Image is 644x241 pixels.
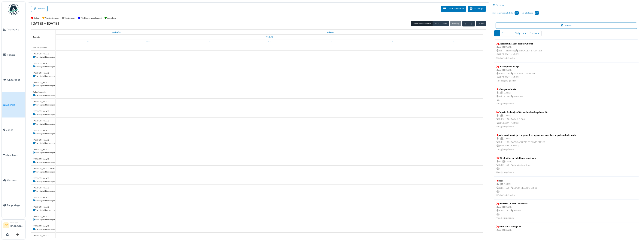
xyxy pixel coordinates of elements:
[441,6,466,12] button: Ticket aanmaken
[33,167,54,170] div: [PERSON_NAME] El atimi
[33,148,54,151] div: [PERSON_NAME]
[515,11,519,15] div: 116
[497,133,577,137] div: pads worden niet goed uitgesneden en gaan mee naar boven, pads ontbreken tube
[33,119,54,122] div: [PERSON_NAME]
[33,55,54,59] div: Afwezigheid toevoegen
[496,64,536,84] a: Ima stopt niet op tijd n/a |[DATE] Hal 5 - L79 |IMA BFB CasePacker [PERSON_NAME]127 dag(en) geleden
[528,30,542,36] a: Laatste »
[31,21,59,26] h2: [DATE] – [DATE]
[33,75,54,78] div: Afwezigheid toevoegen
[432,21,440,26] button: Week
[10,221,24,229] li: [PERSON_NAME]
[497,225,533,228] div: Foute patch telling L58
[33,81,54,84] div: [PERSON_NAME]
[3,221,24,230] a: SV Manager[PERSON_NAME]
[7,178,24,182] span: Voorraad
[33,129,54,132] div: [PERSON_NAME]
[497,88,523,91] div: Filter paper brake
[65,16,75,20] label: Toegewezen
[535,11,539,15] div: 219
[33,218,54,221] div: Afwezigheid toevoegen
[496,133,578,152] a: pads worden niet goed uitgesneden en gaan mee naar boven, pads ontbreken tube 1 |[DATE] Hal 1 - L...
[2,142,25,168] a: Machines
[33,84,54,87] div: Afwezigheid toevoegen
[468,21,475,26] button: Volgende
[33,94,54,97] div: Afwezigheid toevoegen
[491,2,642,8] div: Verberg
[496,178,538,198] a: folie 1 |[DATE] Hal 5 - L78 |OPEM PEGASO CR-8P 37 dag(en) geleden
[496,87,524,106] a: Filter paper brake 1 |[DATE] Hal 1 - L80 |PEGASO 8 dag(en) geleden
[34,16,39,20] label: Te laat
[491,8,521,18] a: Niet-toegewezen tickets
[7,153,24,157] span: Machines
[266,39,272,44] a: 2 oktober 2025
[33,157,54,161] div: [PERSON_NAME]
[10,221,24,224] div: Manager
[33,36,40,38] span: Technici
[107,16,116,20] label: Afgesloten
[33,62,54,65] div: [PERSON_NAME]
[33,100,54,103] div: [PERSON_NAME]
[33,103,54,106] div: Afwezigheid toevoegen
[440,21,449,26] button: Maand
[81,16,102,20] label: Wachten op goedkeuring
[494,30,500,36] a: 1
[2,193,25,218] a: Rapportage
[2,17,25,42] a: Dashboard
[33,209,54,212] div: Afwezigheid toevoegen
[494,30,639,39] nav: pager
[33,205,54,209] div: [PERSON_NAME]
[83,39,90,44] a: 29 september 2025
[7,78,24,82] span: Onderhoud
[2,117,25,143] a: Zones
[33,180,54,183] div: Afwezigheid toevoegen
[513,30,528,36] a: Volgende ›
[33,170,54,173] div: Afwezigheid toevoegen
[497,205,528,220] div: n/a | [DATE] Hal 5 - L82 | Bonino 7 dag(en) geleden
[476,21,486,26] button: Ga naar
[33,161,54,164] div: Afwezigheid toevoegen
[497,42,542,45] div: Onderhoud Maxon brander Jupiter
[111,30,123,34] a: 29 september 2025
[33,189,54,193] div: Afwezigheid toevoegen
[33,151,54,154] div: Afwezigheid toevoegen
[497,114,548,128] div: 1 | [DATE] Hal 5 - L78 | IMA C-900 [PERSON_NAME] 8 dag(en) geleden
[2,42,25,67] a: Tickets
[33,224,54,228] div: [PERSON_NAME]
[33,65,54,68] div: Afwezigheid toevoegen
[6,103,24,107] span: Agenda
[144,39,150,44] a: 30 september 2025
[33,113,54,116] div: Afwezigheid toevoegen
[33,138,54,142] div: [PERSON_NAME]
[33,122,54,126] div: Afwezigheid toevoegen
[497,202,528,205] div: [PERSON_NAME] retourbak
[411,21,433,26] button: Hulpmiddelenplanner
[33,90,54,94] div: Buiku Matondo
[497,91,523,105] div: 1 | [DATE] Hal 1 - L80 | PEGASO 8 dag(en) geleden
[497,68,535,83] div: n/a | [DATE] Hal 5 - L79 | IMA BFB CasePacker [PERSON_NAME] 127 dag(en) geleden
[496,201,529,221] a: [PERSON_NAME] retourbak n/a |[DATE] Hal 5 - L82 |Bonino 7 dag(en) geleden
[497,182,537,197] div: 1 | [DATE] Hal 5 - L78 | OPEM PEGASO CR-8P 37 dag(en) geleden
[33,177,54,180] div: [PERSON_NAME]
[468,6,486,12] button: Takenlijst
[33,228,54,231] div: Afwezigheid toevoegen
[497,65,535,68] div: Ima stopt niet op tijd
[462,21,469,26] button: Vorige
[450,21,461,26] button: Vandaag
[450,39,455,44] a: 5 oktober 2025
[7,28,24,31] span: Dashboard
[31,6,48,12] button: Filteren
[496,23,637,29] button: Filteren
[265,35,274,39] a: Week 40
[7,203,24,207] span: Rapportage
[506,30,513,36] a: …
[496,41,543,61] a: Onderhoud Maxon brander Jupiter n/a |[DATE] Hal 1 - Branderij |BRANDER 1 JUPITER [PERSON_NAME]96 ...
[6,128,24,132] span: Zones
[33,132,54,135] div: Afwezigheid toevoegen
[497,45,542,60] div: n/a | [DATE] Hal 1 - Branderij | BRANDER 1 JUPITER [PERSON_NAME] 96 dag(en) geleden
[497,111,548,114] div: Cups in de doosjes c900: snelheid verlaagd naar 28
[496,110,548,129] a: Cups in de doosjes c900: snelheid verlaagd naar 28 1 |[DATE] Hal 5 - L78 |IMA C-900 [PERSON_NAME]...
[497,137,577,151] div: 1 | [DATE] Hal 1 - L73 | PEGASO 700 PADSMACHINE [PERSON_NAME] 7 dag(en) geleden
[389,39,394,44] a: 4 oktober 2025
[2,67,25,92] a: Onderhoud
